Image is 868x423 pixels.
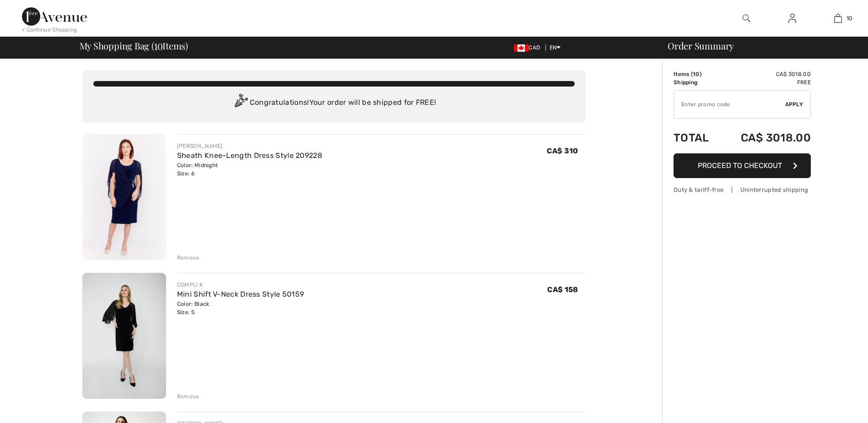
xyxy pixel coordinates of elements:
[788,13,796,24] img: My Info
[177,300,304,316] div: Color: Black Size: S
[80,41,189,50] span: My Shopping Bag ( Items)
[781,13,803,24] a: Sign In
[22,26,77,34] div: < Continue Shopping
[785,100,803,108] span: Apply
[177,392,199,401] div: Remove
[720,70,811,78] td: CA$ 3018.00
[177,161,322,178] div: Color: Midnight Size: 6
[177,290,304,298] a: Mini Shift V-Neck Dress Style 50159
[743,13,750,24] img: search the website
[815,13,860,24] a: 10
[547,285,578,294] span: CA$ 158
[232,94,250,112] img: Congratulation2.svg
[154,39,163,51] span: 10
[698,161,782,170] span: Proceed to Checkout
[720,78,811,87] td: Free
[177,142,322,150] div: [PERSON_NAME]
[674,91,785,118] input: Promo code
[22,7,87,26] img: 1ère Avenue
[674,185,811,194] div: Duty & tariff-free | Uninterrupted shipping
[674,153,811,178] button: Proceed to Checkout
[82,273,166,399] img: Mini Shift V-Neck Dress Style 50159
[82,134,166,260] img: Sheath Knee-Length Dress Style 209228
[657,41,863,50] div: Order Summary
[834,13,842,24] img: My Bag
[674,78,720,87] td: Shipping
[846,14,853,22] span: 10
[93,94,575,112] div: Congratulations! Your order will be shipped for FREE!
[177,151,322,160] a: Sheath Knee-Length Dress Style 209228
[720,122,811,153] td: CA$ 3018.00
[177,281,304,289] div: COMPLI K
[693,71,700,77] span: 10
[674,70,720,78] td: Items ( )
[514,44,544,51] span: CAD
[177,254,199,262] div: Remove
[674,122,720,153] td: Total
[550,44,561,51] span: EN
[514,44,528,52] img: Canadian Dollar
[547,146,578,155] span: CA$ 310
